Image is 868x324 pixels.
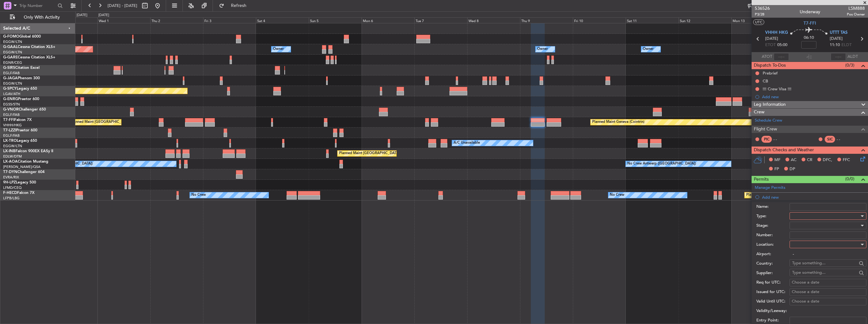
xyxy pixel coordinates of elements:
[847,12,865,17] span: Pos Owner
[731,17,784,23] div: Mon 13
[3,191,34,195] a: F-HECDFalcon 7X
[755,5,770,12] span: 536526
[792,279,864,286] div: Choose a date
[520,17,573,23] div: Thu 9
[3,81,22,86] a: EGGW/LTN
[3,129,16,132] span: T7-LZZI
[755,117,782,124] a: Schedule Crew
[627,159,696,169] div: No Crew Antwerp ([GEOGRAPHIC_DATA])
[843,157,850,163] span: FFC
[339,149,439,158] div: Planned Maint [GEOGRAPHIC_DATA] ([GEOGRAPHIC_DATA])
[7,12,69,22] button: Only With Activity
[3,66,15,70] span: G-SIRS
[3,118,14,122] span: T7-FFI
[3,71,20,75] a: EGLF/FAB
[3,185,22,190] a: LFMD/CEQ
[3,112,20,117] a: EGLF/FAB
[790,166,795,172] span: DP
[3,87,37,91] a: G-SPCYLegacy 650
[762,94,865,99] div: Add new
[3,170,45,174] a: T7-DYNChallenger 604
[756,261,790,267] label: Country:
[765,30,788,36] span: VHHH HKG
[756,308,790,314] label: Validity/Leeway:
[756,242,790,248] label: Location:
[610,190,624,200] div: No Crew
[3,123,22,128] a: VHHH/HKG
[3,97,18,101] span: G-ENRG
[3,108,19,111] span: G-VNOR
[755,12,770,17] span: P3/28
[16,15,67,20] span: Only With Activity
[754,109,765,116] span: Crew
[3,149,15,153] span: LX-INB
[756,270,790,276] label: Supplier:
[309,17,362,23] div: Sun 5
[98,13,109,18] div: [DATE]
[756,213,790,219] label: Type:
[3,56,55,59] a: G-GARECessna Citation XLS+
[763,86,791,92] div: !!! Crew Visa !!!
[3,45,18,49] span: G-GAAL
[754,62,786,69] span: Dispatch To-Dos
[3,87,17,91] span: G-SPCY
[755,185,785,191] a: Manage Permits
[3,35,41,39] a: G-FOMOGlobal 6000
[626,17,679,23] div: Sat 11
[97,17,150,23] div: Wed 1
[150,17,203,23] div: Thu 2
[765,42,776,48] span: ETOT
[800,9,820,15] div: Underway
[763,70,778,76] div: Prebrief
[756,279,790,286] label: Req for UTC:
[3,102,20,107] a: EGSS/STN
[837,136,851,142] div: - -
[777,42,787,48] span: 05:00
[847,54,858,60] span: ALDT
[3,160,18,164] span: LX-AOA
[792,298,864,305] div: Choose a date
[3,60,22,65] a: EGNR/CEG
[3,92,20,96] a: LGAV/ATH
[754,147,814,154] span: Dispatch Checks and Weather
[830,30,847,36] span: UTTT TAS
[773,136,788,142] div: - -
[761,136,772,143] div: PIC
[756,251,790,257] label: Airport:
[3,97,39,101] a: G-ENRGPraetor 600
[3,154,22,159] a: EDLW/DTM
[679,17,731,23] div: Sun 12
[804,35,814,41] span: 06:10
[756,232,790,238] label: Number:
[763,78,768,84] div: CB
[3,144,22,148] a: EGGW/LTN
[841,42,852,48] span: ELDT
[3,165,40,169] a: [PERSON_NAME]/QSA
[807,157,812,163] span: CR
[3,160,48,164] a: LX-AOACitation Mustang
[791,157,797,163] span: AC
[754,126,777,133] span: Flight Crew
[573,17,626,23] div: Fri 10
[803,20,816,27] span: T7-FFI
[3,50,22,55] a: EGGW/LTN
[792,289,864,295] div: Choose a date
[3,139,17,143] span: LX-TRO
[765,36,778,42] span: [DATE]
[746,190,846,200] div: Planned Maint [GEOGRAPHIC_DATA] ([GEOGRAPHIC_DATA])
[792,258,857,268] input: Type something...
[362,17,414,23] div: Mon 6
[256,17,309,23] div: Sat 4
[3,39,22,44] a: EGGW/LTN
[3,129,37,132] a: T7-LZZIPraetor 600
[3,108,46,111] a: G-VNORChallenger 650
[756,289,790,295] label: Issued for UTC:
[592,117,644,127] div: Planned Maint Geneva (Cointrin)
[273,45,284,54] div: Owner
[756,204,790,210] label: Name:
[825,136,835,143] div: SIC
[19,1,56,10] input: Trip Number
[845,62,854,69] span: (0/3)
[774,157,780,163] span: MF
[823,157,832,163] span: DFC,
